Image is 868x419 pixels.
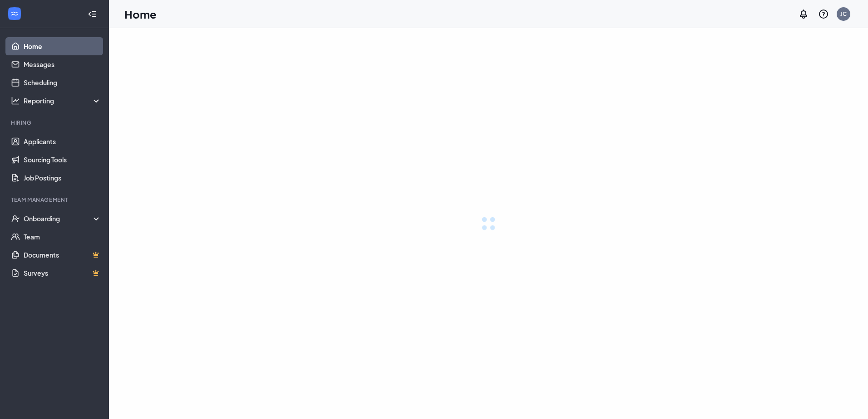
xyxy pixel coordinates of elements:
[88,10,97,19] svg: Collapse
[24,96,102,105] div: Reporting
[24,264,101,282] a: SurveysCrown
[24,132,101,151] a: Applicants
[818,9,829,19] svg: QuestionInfo
[840,10,847,18] div: JC
[11,96,20,105] svg: Analysis
[11,196,99,204] div: Team Management
[24,246,101,264] a: DocumentsCrown
[24,151,101,169] a: Sourcing Tools
[11,214,20,223] svg: UserCheck
[10,9,19,18] svg: WorkstreamLogo
[24,37,101,55] a: Home
[24,214,102,223] div: Onboarding
[24,55,101,73] a: Messages
[798,9,809,19] svg: Notifications
[24,73,101,92] a: Scheduling
[124,6,157,22] h1: Home
[24,169,101,187] a: Job Postings
[24,228,101,246] a: Team
[11,119,99,127] div: Hiring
